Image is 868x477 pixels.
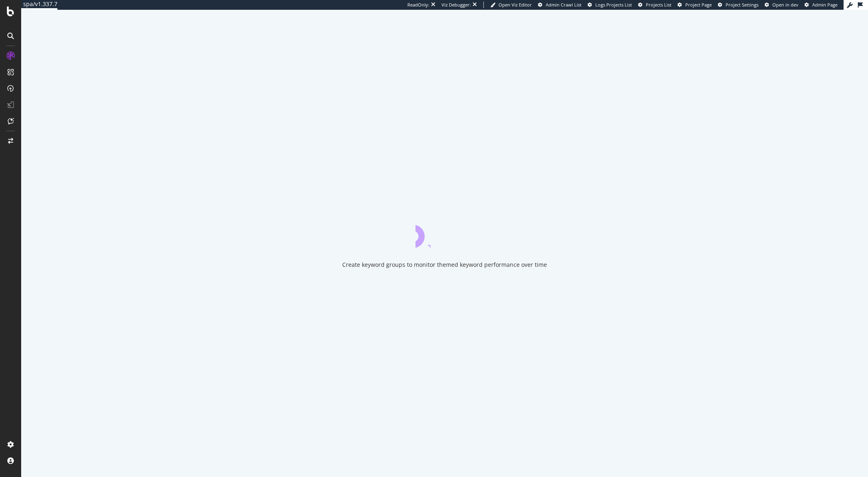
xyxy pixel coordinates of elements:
[805,2,837,8] a: Admin Page
[678,2,712,8] a: Project Page
[407,2,429,8] div: ReadOnly:
[490,2,532,8] a: Open Viz Editor
[415,218,474,248] div: animation
[588,2,632,8] a: Logs Projects List
[638,2,671,8] a: Projects List
[772,2,798,8] span: Open in dev
[646,2,671,8] span: Projects List
[726,2,759,8] span: Project Settings
[498,2,532,8] span: Open Viz Editor
[595,2,632,8] span: Logs Projects List
[765,2,798,8] a: Open in dev
[342,261,547,269] div: Create keyword groups to monitor themed keyword performance over time
[538,2,582,8] a: Admin Crawl List
[812,2,837,8] span: Admin Page
[718,2,759,8] a: Project Settings
[685,2,712,8] span: Project Page
[442,2,471,8] div: Viz Debugger:
[546,2,582,8] span: Admin Crawl List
